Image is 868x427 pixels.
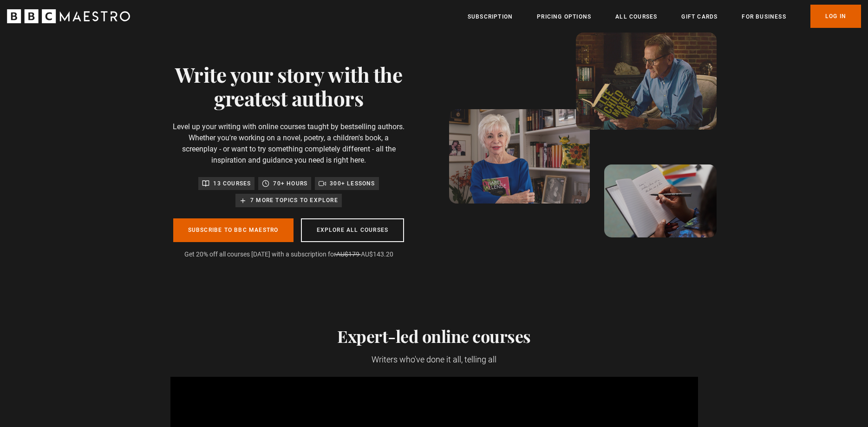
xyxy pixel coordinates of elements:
[273,179,307,188] p: 70+ hours
[170,121,407,166] p: Level up your writing with online courses taught by bestselling authors. Whether you're working o...
[330,179,375,188] p: 300+ lessons
[468,12,513,21] a: Subscription
[742,12,786,21] a: For business
[173,218,294,242] a: Subscribe to BBC Maestro
[170,62,407,110] h1: Write your story with the greatest authors
[170,250,407,259] p: Get 20% off all courses [DATE] with a subscription for
[615,12,657,21] a: All Courses
[361,250,393,258] span: AU$143.20
[170,353,698,366] p: Writers who've done it all, telling all
[170,326,698,346] h2: Expert-led online courses
[681,12,718,21] a: Gift Cards
[213,179,251,188] p: 13 courses
[7,9,130,23] svg: BBC Maestro
[250,196,338,205] p: 7 more topics to explore
[810,5,861,28] a: Log In
[537,12,591,21] a: Pricing Options
[336,250,359,258] span: AU$179
[301,218,405,242] a: Explore all courses
[468,5,861,28] nav: Primary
